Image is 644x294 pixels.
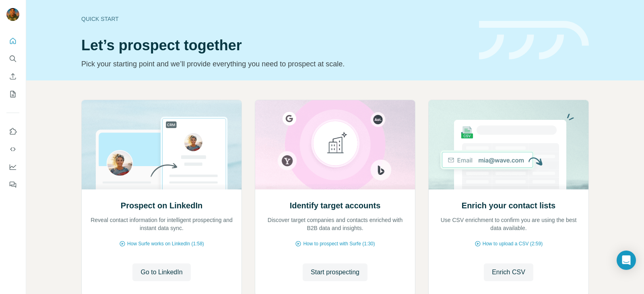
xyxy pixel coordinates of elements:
[6,51,19,66] button: Search
[6,160,19,174] button: Dashboard
[428,100,589,189] img: Enrich your contact lists
[6,69,19,84] button: Enrich CSV
[311,267,359,277] span: Start prospecting
[6,87,19,101] button: My lists
[303,240,375,247] span: How to prospect with Surfe (1:30)
[483,240,543,247] span: How to upload a CSV (2:59)
[121,200,202,211] h2: Prospect on LinkedIn
[617,251,636,270] div: Open Intercom Messenger
[6,177,19,192] button: Feedback
[479,21,589,60] img: banner
[6,124,19,139] button: Use Surfe on LinkedIn
[290,200,381,211] h2: Identify target accounts
[462,200,555,211] h2: Enrich your contact lists
[6,8,19,21] img: Avatar
[437,216,580,232] p: Use CSV enrichment to confirm you are using the best data available.
[6,34,19,48] button: Quick start
[90,216,233,232] p: Reveal contact information for intelligent prospecting and instant data sync.
[263,216,407,232] p: Discover target companies and contacts enriched with B2B data and insights.
[6,142,19,156] button: Use Surfe API
[81,100,242,189] img: Prospect on LinkedIn
[303,263,367,281] button: Start prospecting
[81,37,469,53] h1: Let’s prospect together
[81,15,469,23] div: Quick start
[127,240,204,247] span: How Surfe works on LinkedIn (1:58)
[132,263,190,281] button: Go to LinkedIn
[492,267,525,277] span: Enrich CSV
[255,100,415,189] img: Identify target accounts
[140,267,182,277] span: Go to LinkedIn
[484,263,533,281] button: Enrich CSV
[81,58,469,70] p: Pick your starting point and we’ll provide everything you need to prospect at scale.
